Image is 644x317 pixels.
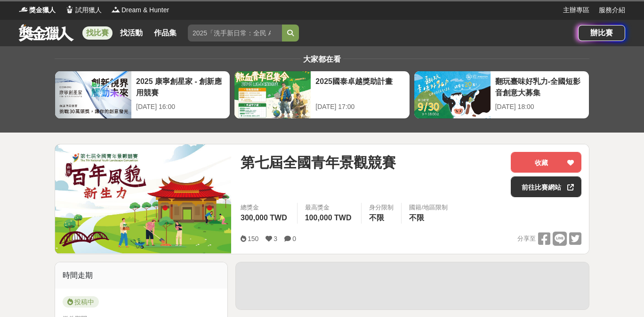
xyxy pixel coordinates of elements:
a: Logo獎金獵人 [19,5,56,15]
span: 不限 [369,214,384,222]
span: 試用獵人 [75,5,102,15]
a: 找比賽 [82,26,113,40]
a: 2025 康寧創星家 - 創新應用競賽[DATE] 16:00 [55,71,230,119]
div: 翻玩臺味好乳力-全國短影音創意大募集 [495,76,584,97]
span: 300,000 TWD [241,214,287,222]
span: 不限 [409,214,424,222]
a: 辦比賽 [578,25,625,41]
a: 前往比賽網站 [511,176,581,197]
span: 第七屆全國青年景觀競賽 [241,152,396,173]
div: 2025國泰卓越獎助計畫 [315,76,404,97]
span: 分享至 [517,232,536,246]
span: 150 [248,235,258,242]
span: 100,000 TWD [305,214,352,222]
div: [DATE] 16:00 [136,102,225,112]
img: Logo [19,5,28,14]
span: 獎金獵人 [29,5,56,15]
span: 最高獎金 [305,203,354,212]
a: 服務介紹 [599,5,625,15]
a: 翻玩臺味好乳力-全國短影音創意大募集[DATE] 18:00 [414,71,589,119]
img: Logo [111,5,121,14]
a: 找活動 [116,26,146,40]
span: 0 [292,235,296,242]
span: 投稿中 [63,296,99,308]
a: 作品集 [150,26,180,40]
span: 大家都在看 [301,55,343,63]
span: 總獎金 [241,203,290,212]
div: 2025 康寧創星家 - 創新應用競賽 [136,76,225,97]
a: 2025國泰卓越獎助計畫[DATE] 17:00 [234,71,410,119]
span: Dream & Hunter [121,5,169,15]
div: 身分限制 [369,203,394,212]
div: [DATE] 18:00 [495,102,584,112]
div: 時間走期 [55,262,227,289]
a: LogoDream & Hunter [111,5,169,15]
div: [DATE] 17:00 [315,102,404,112]
span: 3 [274,235,277,242]
img: Logo [65,5,74,14]
div: 國籍/地區限制 [409,203,448,212]
a: Logo試用獵人 [65,5,102,15]
button: 收藏 [511,152,581,173]
img: Cover Image [55,144,231,253]
input: 2025「洗手新日常：全民 ALL IN」洗手歌全台徵選 [188,25,282,42]
a: 主辦專區 [563,5,589,15]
